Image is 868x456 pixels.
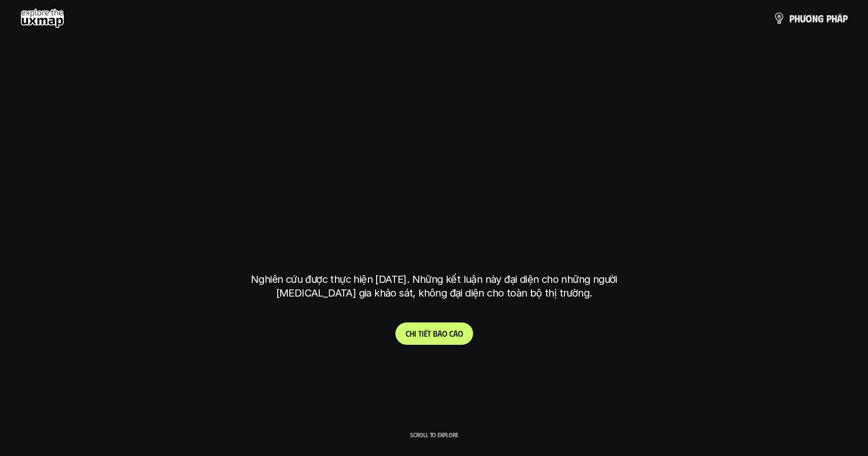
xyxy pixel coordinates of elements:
[395,322,473,345] a: Chitiếtbáocáo
[414,329,416,338] span: i
[427,329,431,338] span: t
[831,13,837,24] span: h
[249,127,619,170] h1: phạm vi công việc của
[806,13,812,24] span: ơ
[244,273,624,300] p: Nghiên cứu được thực hiện [DATE]. Những kết luận này đại diện cho những người [MEDICAL_DATA] gia ...
[453,329,458,338] span: á
[826,13,831,24] span: p
[812,13,818,24] span: n
[843,13,848,24] span: p
[789,13,794,24] span: p
[449,329,453,338] span: c
[818,13,824,24] span: g
[438,329,442,338] span: á
[794,13,800,24] span: h
[442,329,447,338] span: o
[418,329,422,338] span: t
[399,102,476,114] h6: Kết quả nghiên cứu
[424,329,427,338] span: ế
[773,8,848,28] a: phươngpháp
[253,208,615,250] h1: tại [GEOGRAPHIC_DATA]
[458,329,463,338] span: o
[800,13,806,24] span: ư
[422,329,424,338] span: i
[433,329,438,338] span: b
[410,431,458,438] p: Scroll to explore
[410,329,414,338] span: h
[406,329,410,338] span: C
[837,13,843,24] span: á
